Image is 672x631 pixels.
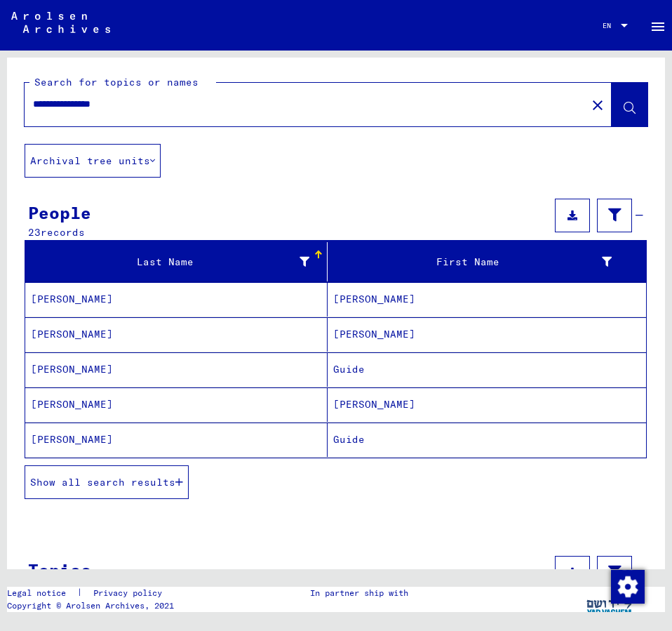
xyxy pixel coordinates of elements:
[31,255,309,270] div: Last Name
[25,317,328,352] mat-cell: [PERSON_NAME]
[328,242,646,281] mat-header-cell: First Name
[610,569,644,603] div: Change consent
[650,18,666,35] mat-icon: Side nav toggle icon
[25,423,328,457] mat-cell: [PERSON_NAME]
[25,282,328,317] mat-cell: [PERSON_NAME]
[25,465,189,499] button: Show all search results
[328,423,646,457] mat-cell: Guide
[7,587,179,599] div: |
[310,587,408,599] p: In partner ship with
[328,352,646,387] mat-cell: Guide
[589,97,606,114] mat-icon: close
[328,282,646,317] mat-cell: [PERSON_NAME]
[584,587,636,622] img: yv_logo.png
[584,91,612,119] button: Clear
[30,476,175,489] span: Show all search results
[7,587,77,599] a: Legal notice
[333,255,612,270] div: First Name
[644,11,672,39] button: Toggle sidenav
[333,251,629,273] div: First Name
[28,200,91,225] div: People
[603,22,618,29] span: EN
[28,557,91,583] div: Topics
[611,570,645,604] img: Change consent
[328,387,646,422] mat-cell: [PERSON_NAME]
[11,12,110,33] img: Arolsen_neg.svg
[25,387,328,422] mat-cell: [PERSON_NAME]
[41,226,85,239] span: records
[328,317,646,352] mat-cell: [PERSON_NAME]
[82,587,179,599] a: Privacy policy
[25,144,161,178] button: Archival tree units
[25,242,328,281] mat-header-cell: Last Name
[7,599,179,612] p: Copyright © Arolsen Archives, 2021
[34,76,199,88] mat-label: Search for topics or names
[31,251,327,273] div: Last Name
[25,352,328,387] mat-cell: [PERSON_NAME]
[28,226,41,239] span: 23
